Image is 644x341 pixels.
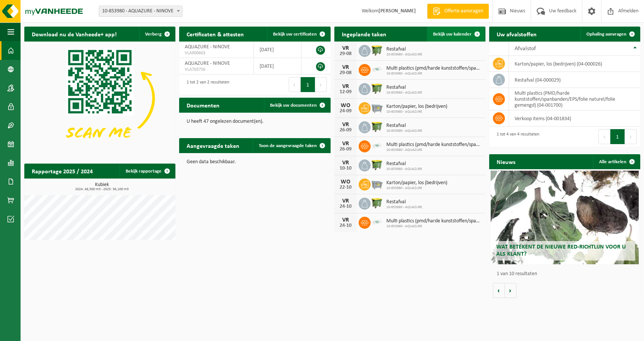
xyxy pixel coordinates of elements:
span: 10-853980 - AQUAZURE [386,186,447,191]
div: VR [338,64,353,70]
img: WB-1100-HPE-GN-50 [371,197,383,209]
span: 10-853980 - AQUAZURE [386,71,482,76]
h2: Certificaten & attesten [179,27,251,41]
h2: Documenten [179,98,227,112]
img: WB-1100-HPE-GN-50 [371,158,383,171]
span: Restafval [386,46,422,52]
span: Bekijk uw certificaten [273,32,317,37]
img: LP-SK-00500-LPE-16 [371,63,383,76]
span: 10-853980 - AQUAZURE [386,148,482,152]
button: Vorige [493,283,505,298]
a: Bekijk uw certificaten [267,27,330,42]
span: Restafval [386,161,422,167]
button: 1 [301,77,315,92]
a: Offerte aanvragen [427,4,489,19]
div: 26-09 [338,128,353,133]
strong: [PERSON_NAME] [378,8,416,14]
div: 26-09 [338,147,353,152]
button: Next [315,77,327,92]
h3: Kubiek [28,182,175,191]
span: AQUAZURE - NINOVE [185,61,230,66]
img: Download de VHEPlus App [24,42,175,155]
span: Ophaling aanvragen [586,32,626,37]
a: Wat betekent de nieuwe RED-richtlijn voor u als klant? [491,171,639,264]
div: VR [338,83,353,89]
span: Wat betekent de nieuwe RED-richtlijn voor u als klant? [496,244,626,257]
div: VR [338,141,353,147]
div: 29-08 [338,51,353,57]
span: Bekijk uw kalender [433,32,472,37]
span: 2024: 48,500 m3 - 2025: 36,100 m3 [28,188,175,191]
img: WB-2500-GAL-GY-01 [371,101,383,114]
button: 1 [610,129,625,144]
span: 10-853980 - AQUAZURE [386,52,422,57]
img: LP-SK-00500-LPE-16 [371,139,383,152]
button: Previous [598,129,610,144]
a: Bekijk rapportage [120,164,175,179]
td: multi plastics (PMD/harde kunststoffen/spanbanden/EPS/folie naturel/folie gemengd) (04-001700) [509,88,640,110]
button: Next [625,129,637,144]
td: verkoop items (04-001834) [509,110,640,127]
span: Bekijk uw documenten [270,103,317,108]
button: Verberg [139,27,175,42]
span: Restafval [386,85,422,91]
div: 29-08 [338,70,353,76]
div: VR [338,45,353,51]
h2: Nieuws [489,154,523,169]
img: WB-1100-HPE-GN-50 [371,120,383,133]
div: VR [338,160,353,166]
div: WO [338,103,353,109]
div: VR [338,198,353,204]
div: 1 tot 4 van 4 resultaten [493,128,539,145]
span: 10-853980 - AQUAZURE - NINOVE [99,6,183,17]
span: VLA703756 [185,67,248,73]
button: Previous [289,77,301,92]
div: 24-10 [338,223,353,228]
span: Restafval [386,123,422,129]
h2: Ingeplande taken [334,27,394,41]
span: Afvalstof [515,46,536,52]
button: Volgende [505,283,516,298]
td: karton/papier, los (bedrijven) (04-000026) [509,56,640,72]
div: VR [338,217,353,223]
span: 10-853980 - AQUAZURE - NINOVE [99,6,182,16]
span: Multi plastics (pmd/harde kunststoffen/spanbanden/eps/folie naturel/folie gemeng... [386,66,482,71]
td: [DATE] [254,58,301,74]
span: 10-853980 - AQUAZURE [386,91,422,95]
h2: Download nu de Vanheede+ app! [24,27,124,41]
p: 1 van 10 resultaten [497,271,637,277]
a: Ophaling aanvragen [580,27,640,42]
span: Offerte aanvragen [442,7,485,15]
a: Toon de aangevraagde taken [253,138,330,153]
span: 10-853980 - AQUAZURE [386,224,482,229]
div: 24-09 [338,109,353,114]
img: WB-1100-HPE-GN-50 [371,44,383,57]
div: 22-10 [338,185,353,190]
div: 12-09 [338,89,353,95]
div: 24-10 [338,204,353,209]
img: LP-SK-00500-LPE-16 [371,216,383,228]
td: restafval (04-000029) [509,72,640,88]
td: [DATE] [254,42,301,58]
div: WO [338,179,353,185]
h2: Uw afvalstoffen [489,27,544,41]
a: Alle artikelen [593,154,640,169]
a: Bekijk uw kalender [427,27,485,42]
p: Geen data beschikbaar. [187,159,323,165]
span: VLA900663 [185,50,248,56]
span: 10-853980 - AQUAZURE [386,110,447,114]
span: Restafval [386,199,422,205]
span: Toon de aangevraagde taken [259,143,317,148]
img: WB-2500-GAL-GY-01 [371,177,383,190]
span: Karton/papier, los (bedrijven) [386,180,447,186]
span: Multi plastics (pmd/harde kunststoffen/spanbanden/eps/folie naturel/folie gemeng... [386,218,482,224]
div: 1 tot 2 van 2 resultaten [183,76,229,93]
div: 10-10 [338,166,353,171]
h2: Aangevraagde taken [179,138,247,153]
span: Multi plastics (pmd/harde kunststoffen/spanbanden/eps/folie naturel/folie gemeng... [386,142,482,148]
span: AQUAZURE - NINOVE [185,44,230,50]
span: 10-853980 - AQUAZURE [386,129,422,133]
h2: Rapportage 2025 / 2024 [24,164,100,178]
a: Bekijk uw documenten [264,98,330,113]
p: U heeft 47 ongelezen document(en). [187,119,323,124]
